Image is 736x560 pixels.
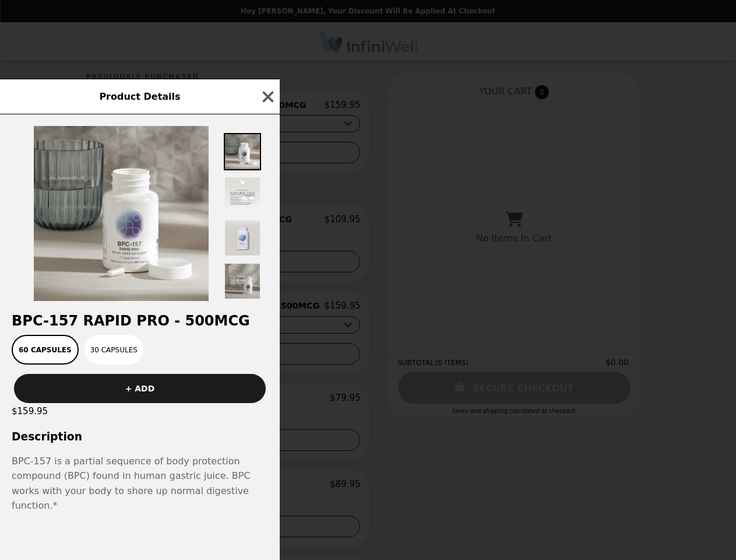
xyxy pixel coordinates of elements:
button: + ADD [14,374,266,403]
button: 60 Capsules [12,335,79,365]
span: Product Details [99,91,180,102]
img: Thumbnail 3 [224,219,261,257]
img: Thumbnail 4 [224,262,261,300]
img: 60 Capsules [34,126,209,301]
img: Thumbnail 2 [224,176,261,213]
span: BPC-157 is a partial sequence of body protection compound (BPC) found in human gastric juice. BPC... [12,456,251,512]
button: 30 Capsules [84,335,143,365]
img: Thumbnail 1 [224,133,261,170]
